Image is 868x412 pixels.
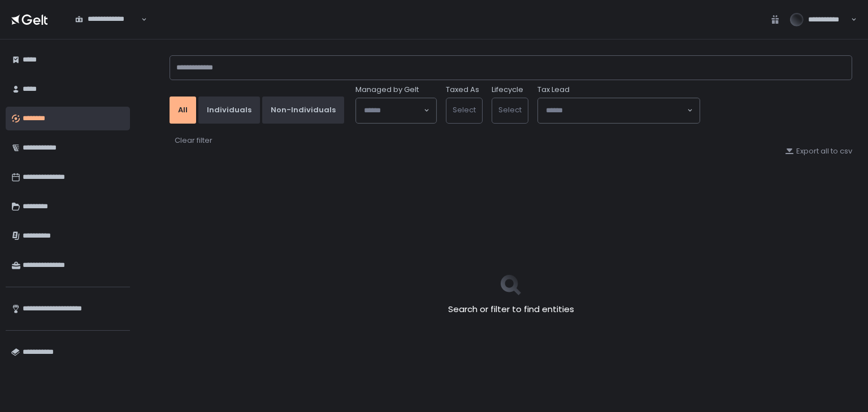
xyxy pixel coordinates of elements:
[174,135,213,146] button: Clear filter
[178,105,188,115] div: All
[364,105,423,116] input: Search for option
[356,98,436,123] div: Search for option
[492,85,523,95] label: Lifecycle
[453,104,476,115] span: Select
[498,104,522,115] span: Select
[198,97,260,124] button: Individuals
[207,105,251,115] div: Individuals
[537,85,570,95] span: Tax Lead
[75,24,140,36] input: Search for option
[446,85,479,95] label: Taxed As
[546,105,686,116] input: Search for option
[355,85,419,95] span: Managed by Gelt
[68,8,147,32] div: Search for option
[262,97,344,124] button: Non-Individuals
[538,98,700,123] div: Search for option
[175,135,212,146] div: Clear filter
[448,303,574,316] h2: Search or filter to find entities
[271,105,336,115] div: Non-Individuals
[785,146,852,156] button: Export all to csv
[170,97,196,124] button: All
